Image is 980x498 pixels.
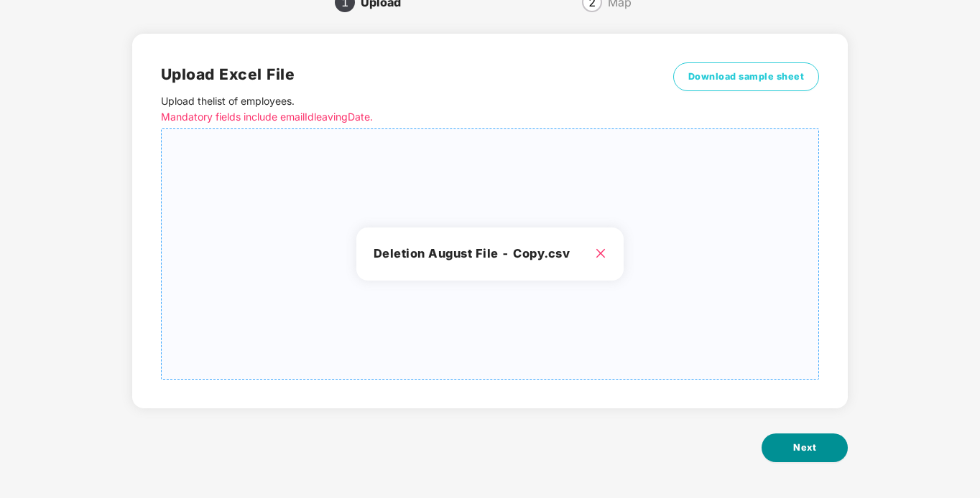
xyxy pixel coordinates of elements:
p: Mandatory fields include emailId leavingDate. [161,109,655,125]
span: Next [793,441,816,455]
h3: Deletion August File - Copy.csv [374,245,606,263]
button: Next [762,433,848,462]
span: Download sample sheet [688,70,805,84]
span: close [595,248,606,259]
span: Deletion August File - Copy.csv close [162,129,818,379]
button: Download sample sheet [673,62,820,91]
h2: Upload Excel File [161,62,655,86]
p: Upload the list of employees . [161,93,655,125]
